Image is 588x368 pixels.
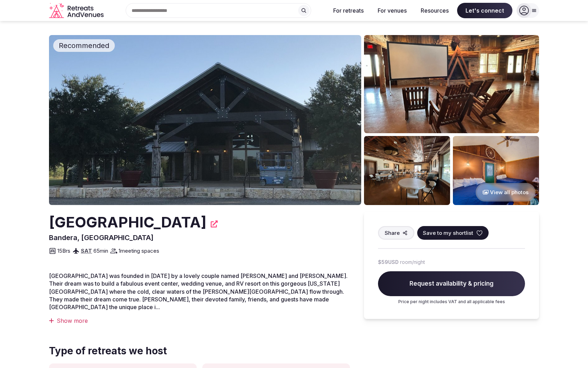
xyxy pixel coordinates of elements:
[81,247,92,254] a: SAT
[378,259,399,266] span: $59 USD
[328,3,369,18] button: For retreats
[385,229,400,237] span: Share
[93,247,108,254] span: 65 min
[415,3,454,18] button: Resources
[49,272,348,311] span: [GEOGRAPHIC_DATA] was founded in [DATE] by a lovely couple named [PERSON_NAME] and [PERSON_NAME]....
[49,35,361,205] img: Venue cover photo
[457,3,512,18] span: Let's connect
[417,226,489,240] button: Save to my shortlist
[49,212,206,233] h2: [GEOGRAPHIC_DATA]
[49,344,350,358] span: Type of retreats we host
[378,299,525,305] p: Price per night includes VAT and all applicable fees
[364,35,539,133] img: Venue gallery photo
[53,39,115,52] div: Recommended
[400,259,425,266] span: room/night
[378,271,525,297] span: Request availability & pricing
[49,3,105,19] svg: Retreats and Venues company logo
[57,247,70,254] span: 15 Brs
[49,233,154,242] span: Bandera, [GEOGRAPHIC_DATA]
[49,317,350,325] div: Show more
[364,136,450,205] img: Venue gallery photo
[476,183,535,202] button: View all photos
[453,136,539,205] img: Venue gallery photo
[372,3,412,18] button: For venues
[119,247,159,254] span: 1 meeting spaces
[423,229,473,237] span: Save to my shortlist
[49,3,105,19] a: Visit the homepage
[378,226,414,240] button: Share
[56,41,112,50] span: Recommended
